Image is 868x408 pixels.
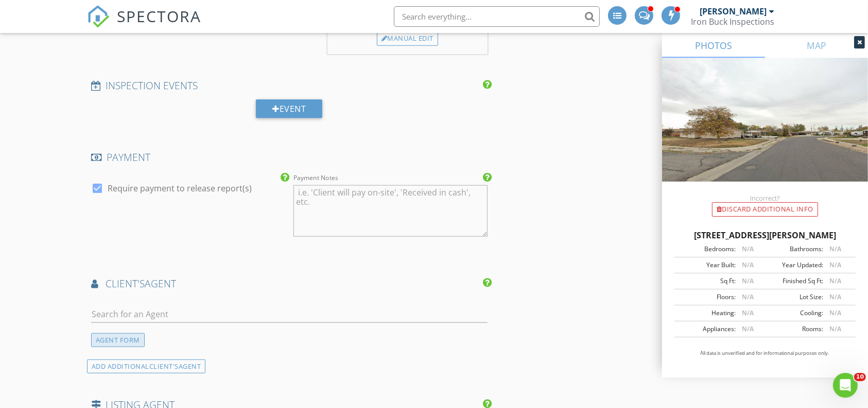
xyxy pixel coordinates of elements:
[765,260,823,270] div: Year Updated:
[765,244,823,254] div: Bathrooms:
[91,151,488,164] h4: PAYMENT
[678,276,736,286] div: Sq Ft:
[765,276,823,286] div: Finished Sq Ft:
[91,79,488,92] h4: INSPECTION EVENTS
[742,276,754,285] span: N/A
[91,306,488,323] input: Search for an Agent
[108,183,252,193] label: Require payment to release report(s)
[678,324,736,334] div: Appliances:
[829,276,841,285] span: N/A
[742,260,754,269] span: N/A
[700,6,767,17] div: [PERSON_NAME]
[691,17,774,27] div: Iron Buck Inspections
[87,14,201,36] a: SPECTORA
[742,324,754,333] span: N/A
[678,308,736,318] div: Heating:
[829,308,841,317] span: N/A
[765,324,823,334] div: Rooms:
[662,194,868,202] div: Incorrect?
[829,244,841,253] span: N/A
[765,33,868,58] a: MAP
[394,6,600,27] input: Search everything...
[674,229,856,241] div: [STREET_ADDRESS][PERSON_NAME]
[91,333,145,347] div: AGENT FORM
[106,276,145,290] span: client's
[149,362,179,371] span: client's
[742,244,754,253] span: N/A
[854,373,866,381] span: 10
[87,360,206,373] div: ADD ADDITIONAL AGENT
[662,58,868,206] img: streetview
[678,244,736,254] div: Bedrooms:
[829,260,841,269] span: N/A
[674,350,856,357] p: All data is unverified and for informational purposes only.
[742,292,754,301] span: N/A
[712,202,818,217] div: Discard Additional info
[765,292,823,302] div: Lot Size:
[833,373,858,398] iframe: Intercom live chat
[829,292,841,301] span: N/A
[256,100,322,118] div: Event
[91,277,488,290] h4: AGENT
[678,260,736,270] div: Year Built:
[829,324,841,333] span: N/A
[678,292,736,302] div: Floors:
[117,5,201,27] span: SPECTORA
[87,5,110,28] img: The Best Home Inspection Software - Spectora
[377,31,438,46] div: Manual Edit
[742,308,754,317] span: N/A
[662,33,765,58] a: PHOTOS
[765,308,823,318] div: Cooling:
